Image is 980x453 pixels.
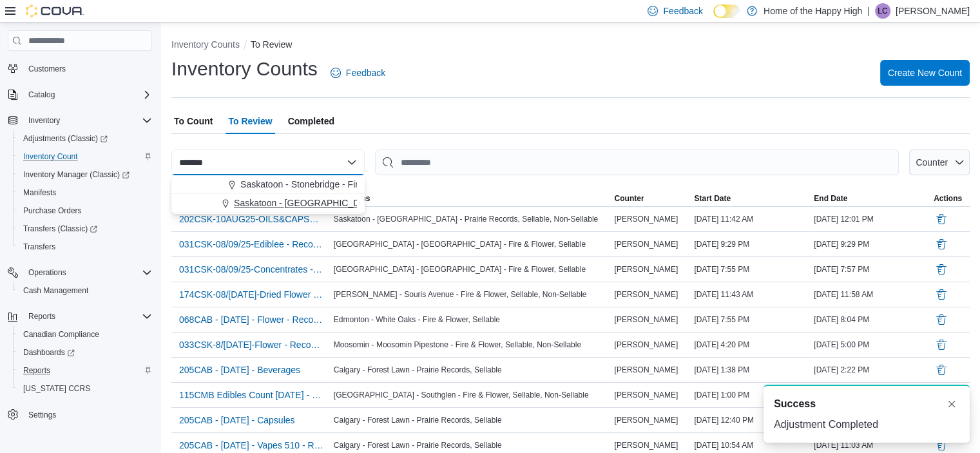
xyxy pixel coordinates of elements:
button: Saskatoon - Stonebridge - Fire & Flower [171,175,365,194]
button: Counter [909,149,970,175]
nav: An example of EuiBreadcrumbs [171,38,970,53]
button: Catalog [23,87,60,102]
div: Calgary - Forest Lawn - Prairie Records, Sellable [331,362,612,378]
span: Counter [614,193,644,204]
button: Delete [934,337,949,352]
span: 174CSK-08/[DATE]-Dried Flower - Recount - Recount - Recount [179,288,323,301]
span: Manifests [23,188,56,198]
button: Inventory [23,113,65,128]
div: Calgary - Forest Lawn - Prairie Records, Sellable [331,438,612,453]
button: Operations [3,264,157,282]
span: Saskatoon - [GEOGRAPHIC_DATA] - Prairie Records [234,197,448,209]
span: Manifests [18,185,152,200]
h1: Inventory Counts [171,56,318,82]
div: [DATE] 1:00 PM [691,387,811,403]
div: [DATE] 8:04 PM [811,312,931,327]
button: Purchase Orders [13,202,157,220]
span: Dashboards [23,347,75,358]
span: Inventory [23,113,152,128]
div: [DATE] 11:43 AM [691,287,811,302]
span: Reports [23,309,152,324]
a: Inventory Count [18,149,83,164]
button: Start Date [691,191,811,206]
span: Start Date [694,193,731,204]
input: This is a search bar. After typing your query, hit enter to filter the results lower in the page. [375,149,899,175]
span: 031CSK-08/09/25-Concentrates - Recount [179,263,323,276]
button: Transfers [13,238,157,256]
button: Delete [934,236,949,252]
input: Dark Mode [713,5,740,18]
button: 115CMB Edibles Count [DATE] - Recount [174,385,329,405]
span: [PERSON_NAME] [614,289,678,300]
button: 033CSK-8/[DATE]-Flower - Recount [174,335,329,354]
span: [PERSON_NAME] [614,239,678,249]
span: [US_STATE] CCRS [23,383,90,394]
button: Dismiss toast [944,396,959,412]
button: Locations [331,191,612,206]
span: 205CAB - [DATE] - Beverages [179,363,300,376]
span: [PERSON_NAME] [614,390,678,400]
p: | [867,3,870,19]
button: Settings [3,405,157,424]
button: 031CSK-08/09/25-Concentrates - Recount [174,260,329,279]
button: Operations [23,265,72,280]
span: Inventory Manager (Classic) [18,167,152,182]
button: Inventory [3,111,157,130]
a: Transfers (Classic) [13,220,157,238]
div: [DATE] 9:29 PM [811,236,931,252]
div: Edmonton - White Oaks - Fire & Flower, Sellable [331,312,612,327]
button: 031CSK-08/09/25-Ediblee - Recount [174,235,329,254]
div: Lilly Colborn [875,3,890,19]
span: Success [774,396,816,412]
div: [PERSON_NAME] - Souris Avenue - Fire & Flower, Sellable, Non-Sellable [331,287,612,302]
button: Delete [934,262,949,277]
span: 031CSK-08/09/25-Ediblee - Recount [179,238,323,251]
button: 205CAB - [DATE] - Capsules [174,410,300,430]
button: 205CAB - [DATE] - Beverages [174,360,305,380]
span: Transfers [23,242,55,252]
button: Saskatoon - [GEOGRAPHIC_DATA] - Prairie Records [171,194,365,213]
div: [GEOGRAPHIC_DATA] - [GEOGRAPHIC_DATA] - Fire & Flower, Sellable [331,262,612,277]
div: [DATE] 5:00 PM [811,337,931,352]
span: Counter [916,157,948,168]
div: [DATE] 11:42 AM [691,211,811,227]
a: Customers [23,61,71,77]
button: 202CSK-10AUG25-OILS&CAPSULES [174,209,329,229]
span: To Review [228,108,272,134]
button: Reports [23,309,61,324]
a: Transfers (Classic) [18,221,102,236]
span: 033CSK-8/[DATE]-Flower - Recount [179,338,323,351]
span: Settings [23,407,152,423]
span: Reports [28,311,55,322]
button: Close list of options [347,157,357,168]
button: Delete [934,312,949,327]
div: Adjustment Completed [774,417,959,432]
span: Completed [288,108,334,134]
span: Inventory Manager (Classic) [23,169,130,180]
button: Delete [934,362,949,378]
div: [DATE] 9:29 PM [691,236,811,252]
button: Catalog [3,86,157,104]
div: Notification [774,396,959,412]
span: [PERSON_NAME] [614,440,678,450]
span: Reports [23,365,50,376]
span: Operations [23,265,152,280]
span: Actions [934,193,962,204]
span: Transfers (Classic) [23,224,97,234]
span: 115CMB Edibles Count [DATE] - Recount [179,389,323,401]
div: [GEOGRAPHIC_DATA] - Southglen - Fire & Flower, Sellable, Non-Sellable [331,387,612,403]
span: Adjustments (Classic) [18,131,152,146]
span: Customers [28,64,66,74]
span: To Count [174,108,213,134]
button: Delete [934,211,949,227]
div: [DATE] 4:20 PM [691,337,811,352]
span: [PERSON_NAME] [614,314,678,325]
span: [PERSON_NAME] [614,365,678,375]
a: Cash Management [18,283,93,298]
a: Canadian Compliance [18,327,104,342]
button: Canadian Compliance [13,325,157,343]
span: LC [878,3,887,19]
span: Transfers (Classic) [18,221,152,236]
span: Cash Management [18,283,152,298]
span: Reports [18,363,152,378]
